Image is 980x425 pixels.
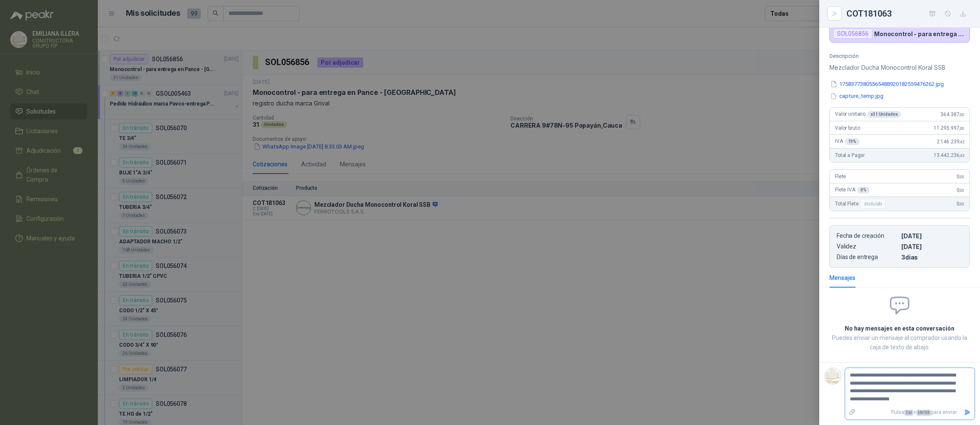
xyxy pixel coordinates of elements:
span: IVA [835,138,860,145]
span: ,43 [959,140,964,144]
span: Flete IVA [835,187,870,194]
button: capture_temp.jpg [829,92,884,101]
div: Incluido [860,199,886,209]
span: Total a Pagar [835,152,865,158]
button: Close [829,9,840,19]
span: 13.442.236 [934,152,964,158]
div: 0 % [857,187,870,194]
p: Pulsa + para enviar [860,405,961,420]
span: Valor unitario [835,111,901,118]
div: x 31 Unidades [867,111,901,118]
span: ,00 [959,112,964,117]
p: Fecha de creación [837,232,898,240]
span: 0 [957,174,964,180]
p: Puedes enviar un mensaje al comprador usando la caja de texto de abajo. [829,333,970,352]
span: ,43 [959,153,964,158]
span: Ctrl [904,410,913,416]
p: Monocontrol - para entrega en Pance - [GEOGRAPHIC_DATA] [874,30,966,37]
span: Flete [835,174,846,180]
span: 0 [957,201,964,207]
span: 0 [957,187,964,193]
span: 364.387 [940,111,964,117]
span: ,00 [959,188,964,193]
span: 11.295.997 [934,125,964,131]
p: Validez [837,243,898,250]
p: [DATE] [901,232,963,240]
p: 3 dias [901,254,963,261]
p: Días de entrega [837,254,898,261]
div: COT181063 [846,7,970,20]
p: Mezclador Ducha Monocontrol Koral SSB [829,63,970,73]
label: Adjuntar archivos [845,405,860,420]
span: ,00 [959,202,964,206]
img: Company Logo [825,368,841,384]
div: Mensajes [829,273,855,282]
p: Descripción [829,53,970,59]
button: 17583773805565488920182559476262.jpg [829,80,945,88]
div: 19 % [845,138,860,145]
span: ,00 [959,174,964,179]
span: 2.146.239 [937,139,964,145]
h2: No hay mensajes en esta conversación [829,324,970,333]
button: Enviar [960,405,974,420]
span: Total Flete [835,199,887,209]
span: ,00 [959,126,964,131]
p: [DATE] [901,243,963,250]
span: ENTER [916,410,931,416]
span: Valor bruto [835,125,860,131]
div: SOL056856 [833,29,872,39]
